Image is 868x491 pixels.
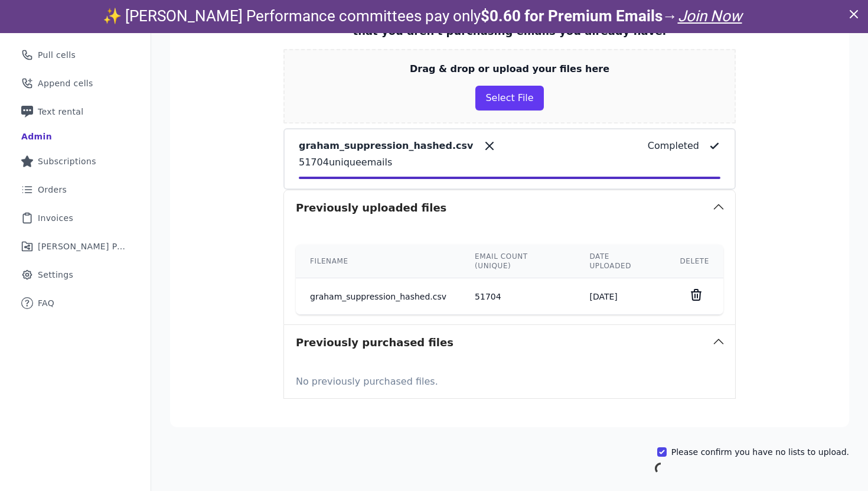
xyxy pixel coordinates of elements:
[9,42,141,68] a: Pull cells
[38,49,76,61] span: Pull cells
[296,278,461,315] td: graham_suppression_hashed.csv
[296,370,723,389] p: No previously purchased files.
[299,139,473,153] p: graham_suppression_hashed.csv
[9,262,141,288] a: Settings
[410,62,609,76] p: Drag & drop or upload your files here
[296,200,446,216] h3: Previously uploaded files
[475,86,543,110] button: Select File
[296,334,453,351] h3: Previously purchased files
[9,70,141,96] a: Append cells
[38,184,67,196] span: Orders
[9,177,141,203] a: Orders
[38,106,84,118] span: Text rental
[461,245,575,278] th: Email count (unique)
[38,240,127,252] span: [PERSON_NAME] Performance
[9,233,141,259] a: [PERSON_NAME] Performance
[284,325,735,360] button: Previously purchased files
[665,245,723,278] th: Delete
[296,245,461,278] th: Filename
[671,446,849,458] label: Please confirm you have no lists to upload.
[299,155,720,170] p: 51704 unique emails
[284,190,735,226] button: Previously uploaded files
[38,269,73,281] span: Settings
[9,205,141,231] a: Invoices
[9,99,141,125] a: Text rental
[38,155,96,167] span: Subscriptions
[9,290,141,316] a: FAQ
[21,131,52,142] div: Admin
[648,139,699,153] p: Completed
[575,278,665,315] td: [DATE]
[461,278,575,315] td: 51704
[38,77,93,89] span: Append cells
[38,212,73,224] span: Invoices
[9,148,141,174] a: Subscriptions
[38,297,54,309] span: FAQ
[575,245,665,278] th: Date uploaded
